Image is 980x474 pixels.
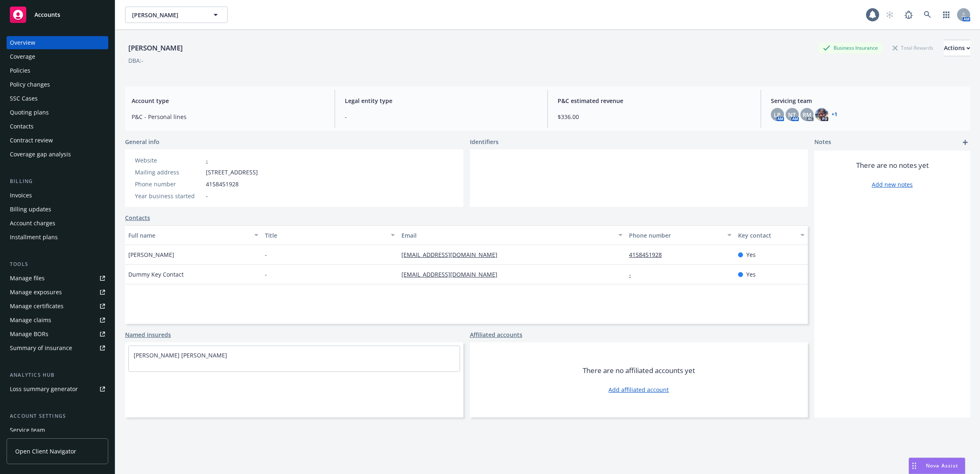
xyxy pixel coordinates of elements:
a: Quoting plans [7,106,108,119]
div: Quoting plans [10,106,49,119]
div: Contacts [10,120,34,133]
span: [PERSON_NAME] [128,250,174,259]
div: Manage exposures [10,286,62,299]
span: Legal entity type [345,96,538,105]
div: Invoices [10,189,32,202]
div: Phone number [135,180,203,188]
span: 4158451928 [206,180,239,188]
button: Title [262,225,398,245]
a: Coverage [7,50,108,63]
a: Installment plans [7,231,108,244]
div: Business Insurance [819,43,882,53]
a: Invoices [7,189,108,202]
div: Website [135,156,203,165]
div: Billing updates [10,203,51,216]
span: [PERSON_NAME] [132,11,203,19]
a: Contract review [7,134,108,147]
div: Contract review [10,134,53,147]
span: NT [788,110,796,119]
a: Billing updates [7,203,108,216]
span: Servicing team [771,96,964,105]
span: Accounts [34,11,60,18]
a: Policies [7,64,108,77]
a: Add affiliated account [609,385,669,394]
a: - [206,156,208,164]
span: Yes [746,270,756,279]
div: Actions [944,40,970,56]
span: Notes [814,137,831,147]
div: Total Rewards [889,43,937,53]
span: - [265,270,267,279]
a: [EMAIL_ADDRESS][DOMAIN_NAME] [401,270,504,278]
button: Email [398,225,626,245]
img: photo [815,108,828,121]
div: Installment plans [10,231,58,244]
span: RM [802,110,811,119]
div: Coverage gap analysis [10,148,71,161]
button: Full name [125,225,262,245]
a: Service team [7,424,108,437]
div: Analytics hub [7,371,108,379]
span: Dummy Key Contact [128,270,184,279]
div: Service team [10,424,45,437]
div: Coverage [10,50,35,63]
div: Email [401,231,613,240]
span: $336.00 [558,112,751,121]
a: Switch app [938,7,955,23]
a: Loss summary generator [7,382,108,396]
a: Summary of insurance [7,341,108,355]
a: +1 [832,112,837,117]
div: Billing [7,177,108,185]
div: [PERSON_NAME] [125,43,186,53]
a: SSC Cases [7,92,108,105]
a: Named insureds [125,330,171,339]
div: Key contact [738,231,795,240]
button: Phone number [626,225,735,245]
div: SSC Cases [10,92,38,105]
a: [PERSON_NAME] [PERSON_NAME] [134,351,227,359]
div: Manage certificates [10,300,64,313]
a: Manage BORs [7,327,108,341]
span: [STREET_ADDRESS] [206,168,258,176]
a: - [629,270,638,278]
span: - [265,250,267,259]
span: General info [125,137,160,146]
div: Account settings [7,412,108,420]
a: Manage exposures [7,286,108,299]
span: - [345,112,538,121]
span: Nova Assist [926,462,958,469]
div: Account charges [10,217,55,230]
a: Manage claims [7,314,108,327]
span: Account type [132,96,325,105]
a: Account charges [7,217,108,230]
div: Policies [10,64,30,77]
span: P&C estimated revenue [558,96,751,105]
div: DBA: - [128,56,144,65]
span: Open Client Navigator [15,447,76,456]
div: Full name [128,231,249,240]
div: Year business started [135,192,203,200]
div: Title [265,231,386,240]
span: - [206,192,208,200]
a: Contacts [125,213,150,222]
div: Phone number [629,231,722,240]
div: Manage files [10,272,45,285]
a: Search [919,7,936,23]
a: Coverage gap analysis [7,148,108,161]
div: Loss summary generator [10,382,78,396]
a: add [960,137,970,147]
div: Drag to move [909,458,919,474]
span: Yes [746,250,756,259]
a: Affiliated accounts [470,330,522,339]
div: Manage BORs [10,327,48,341]
div: Summary of insurance [10,341,72,355]
a: 4158451928 [629,251,668,259]
a: Policy changes [7,78,108,91]
div: Overview [10,36,35,49]
div: Tools [7,260,108,268]
span: P&C - Personal lines [132,112,325,121]
div: Manage claims [10,314,51,327]
a: Accounts [7,3,108,26]
span: Identifiers [470,137,499,146]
